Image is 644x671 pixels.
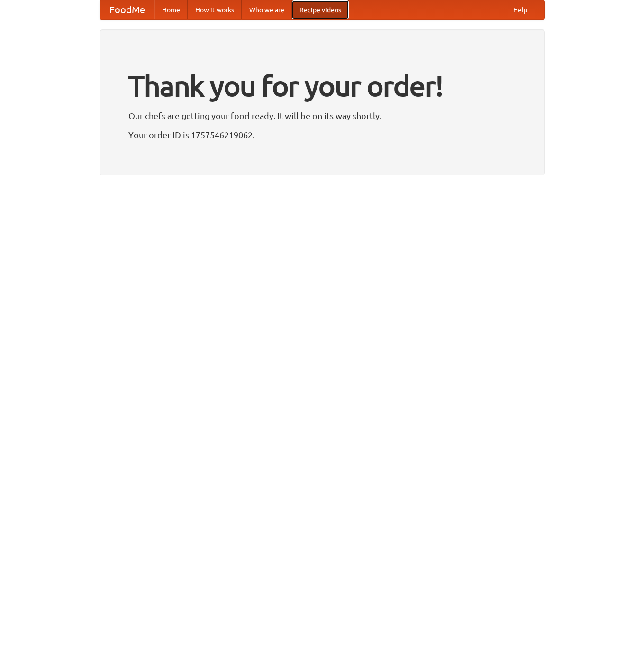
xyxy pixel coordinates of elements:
[154,0,188,19] a: Home
[128,109,516,123] p: Our chefs are getting your food ready. It will be on its way shortly.
[128,63,516,109] h1: Thank you for your order!
[188,0,242,19] a: How it works
[292,0,349,19] a: Recipe videos
[506,0,535,19] a: Help
[128,128,516,142] p: Your order ID is 1757546219062.
[100,0,154,19] a: FoodMe
[242,0,292,19] a: Who we are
